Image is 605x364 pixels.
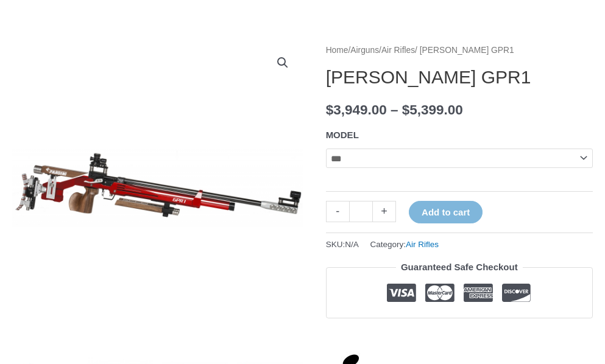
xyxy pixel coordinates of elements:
[370,237,439,252] span: Category:
[326,130,359,140] label: MODEL
[391,102,398,117] span: –
[326,43,593,58] nav: Breadcrumb
[326,66,593,88] h1: [PERSON_NAME] GPR1
[381,46,415,55] a: Air Rifles
[373,201,396,222] a: +
[326,46,348,55] a: Home
[350,46,379,55] a: Airguns
[326,327,593,342] iframe: Customer reviews powered by Trustpilot
[402,102,410,117] span: $
[326,102,387,117] bdi: 3,949.00
[326,102,334,117] span: $
[402,102,463,117] bdi: 5,399.00
[349,201,373,222] input: Product quantity
[406,240,439,249] a: Air Rifles
[326,201,349,222] a: -
[272,52,294,74] a: View full-screen image gallery
[396,259,523,276] legend: Guaranteed Safe Checkout
[409,201,483,223] button: Add to cart
[345,240,359,249] span: N/A
[326,237,359,252] span: SKU:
